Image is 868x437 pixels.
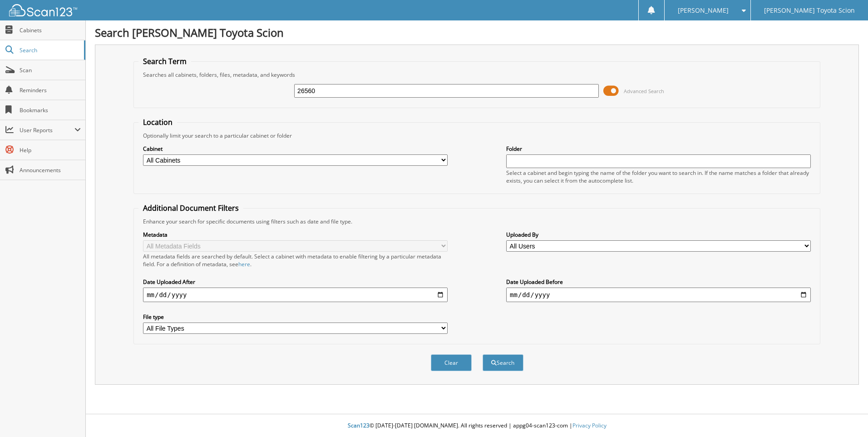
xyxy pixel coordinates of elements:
[238,260,250,268] a: here
[143,288,448,302] input: start
[624,88,664,94] span: Advanced Search
[20,106,81,114] span: Bookmarks
[20,66,81,74] span: Scan
[506,231,811,238] label: Uploaded By
[95,25,859,40] h1: Search [PERSON_NAME] Toyota Scion
[143,278,448,286] label: Date Uploaded After
[9,4,77,16] img: scan123-logo-white.svg
[483,354,523,371] button: Search
[138,117,177,127] legend: Location
[86,415,868,437] div: © [DATE]-[DATE] [DOMAIN_NAME]. All rights reserved | appg04-scan123-com |
[506,145,811,153] label: Folder
[20,146,81,154] span: Help
[138,56,191,66] legend: Search Term
[143,313,448,321] label: File type
[20,86,81,94] span: Reminders
[143,253,448,268] div: All metadata fields are searched by default. Select a cabinet with metadata to enable filtering b...
[431,354,472,371] button: Clear
[143,145,448,153] label: Cabinet
[138,71,815,79] div: Searches all cabinets, folders, files, metadata, and keywords
[506,169,811,184] div: Select a cabinet and begin typing the name of the folder you want to search in. If the name match...
[20,166,81,174] span: Announcements
[138,218,815,225] div: Enhance your search for specific documents using filters such as date and file type.
[20,26,81,34] span: Cabinets
[138,132,815,139] div: Optionally limit your search to a particular cabinet or folder
[823,393,868,437] iframe: Chat Widget
[678,8,729,13] span: [PERSON_NAME]
[20,126,74,134] span: User Reports
[506,288,811,302] input: end
[138,203,243,213] legend: Additional Document Filters
[20,46,79,54] span: Search
[764,8,855,13] span: [PERSON_NAME] Toyota Scion
[506,278,811,286] label: Date Uploaded Before
[572,422,607,429] a: Privacy Policy
[348,422,370,429] span: Scan123
[143,231,448,238] label: Metadata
